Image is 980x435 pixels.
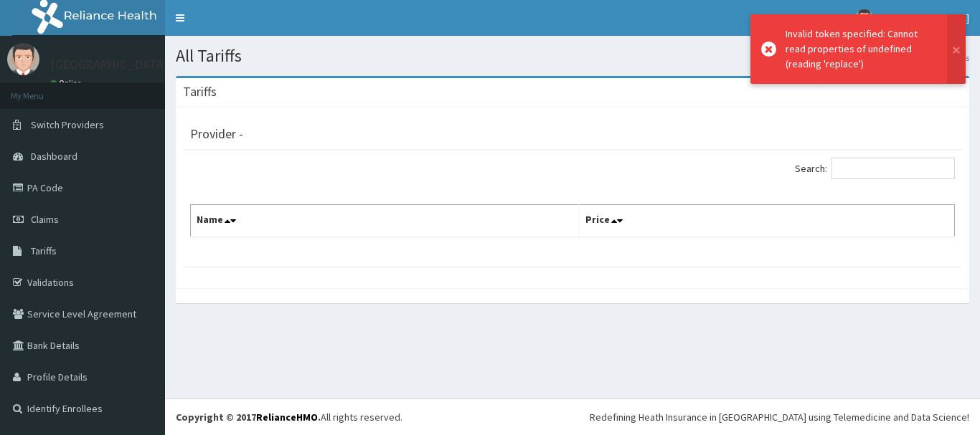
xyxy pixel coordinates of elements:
footer: All rights reserved. [165,398,980,435]
a: RelianceHMO [256,411,318,424]
span: [GEOGRAPHIC_DATA] [882,11,969,24]
h3: Provider - [190,128,243,140]
input: Search: [831,158,955,179]
h3: Tariffs [183,85,217,98]
a: Online [50,78,85,88]
div: Invalid token specified: Cannot read properties of undefined (reading 'replace') [786,27,933,72]
span: Switch Providers [31,118,104,131]
span: Claims [31,213,59,226]
h1: All Tariffs [176,47,969,65]
p: [GEOGRAPHIC_DATA] [50,58,169,71]
th: Name [191,205,580,238]
span: Dashboard [31,150,77,163]
img: User Image [855,9,873,27]
img: User Image [7,43,39,75]
label: Search: [795,158,955,179]
th: Price [580,205,955,238]
div: Redefining Heath Insurance in [GEOGRAPHIC_DATA] using Telemedicine and Data Science! [590,410,969,424]
span: Tariffs [31,244,57,257]
strong: Copyright © 2017 . [176,411,321,424]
